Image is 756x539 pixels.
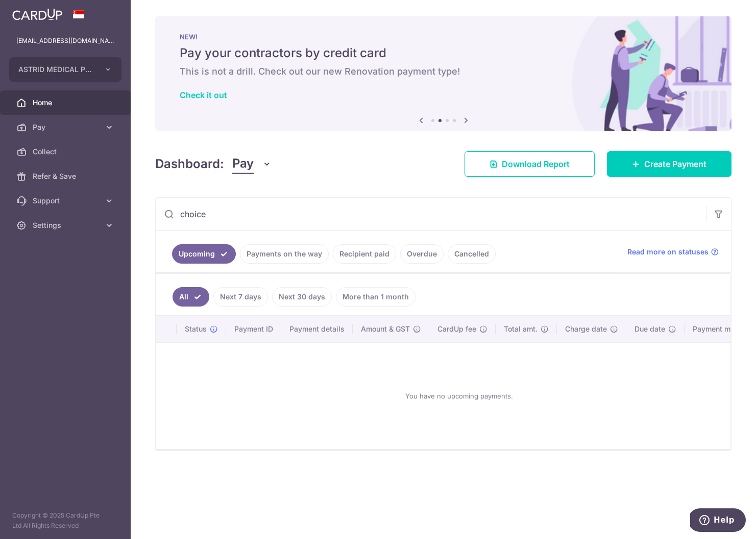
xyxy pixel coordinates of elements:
a: Next 7 days [213,287,268,307]
a: More than 1 month [336,287,416,307]
h5: Pay your contractors by credit card [180,45,707,61]
span: ASTRID MEDICAL PTE. LTD. [18,64,94,75]
span: Settings [33,220,100,230]
a: Read more on statuses [627,247,719,257]
a: Overdue [400,244,444,264]
span: Support [33,196,100,206]
span: Create Payment [644,158,706,170]
span: Amount & GST [361,324,410,334]
h6: This is not a drill. Check out our new Renovation payment type! [180,65,707,78]
span: CardUp fee [437,324,476,334]
span: Due date [635,324,665,334]
span: Pay [232,154,254,174]
span: Charge date [565,324,607,334]
a: Cancelled [448,244,496,264]
button: Pay [232,154,272,174]
h4: Dashboard: [155,155,224,173]
span: Total amt. [504,324,538,334]
img: CardUp [12,8,62,20]
span: Refer & Save [33,171,100,181]
a: Download Report [465,151,595,177]
span: Collect [33,147,100,157]
a: Check it out [180,90,227,100]
a: Create Payment [607,151,731,177]
img: Renovation banner [155,16,731,131]
a: Upcoming [172,244,236,264]
a: Next 30 days [272,287,332,307]
a: All [173,287,209,307]
input: Search by recipient name, payment id or reference [156,198,706,230]
p: [EMAIL_ADDRESS][DOMAIN_NAME] [16,36,114,46]
th: Payment details [281,316,353,342]
button: ASTRID MEDICAL PTE. LTD. [9,57,121,82]
iframe: Opens a widget where you can find more information [690,508,746,534]
div: You have no upcoming payments. [168,351,750,441]
span: Download Report [502,158,570,170]
a: Payments on the way [240,244,329,264]
span: Read more on statuses [627,247,709,257]
a: Recipient paid [333,244,396,264]
span: Home [33,98,100,108]
th: Payment ID [226,316,281,342]
span: Status [185,324,207,334]
span: Pay [33,122,100,132]
p: NEW! [180,33,707,41]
